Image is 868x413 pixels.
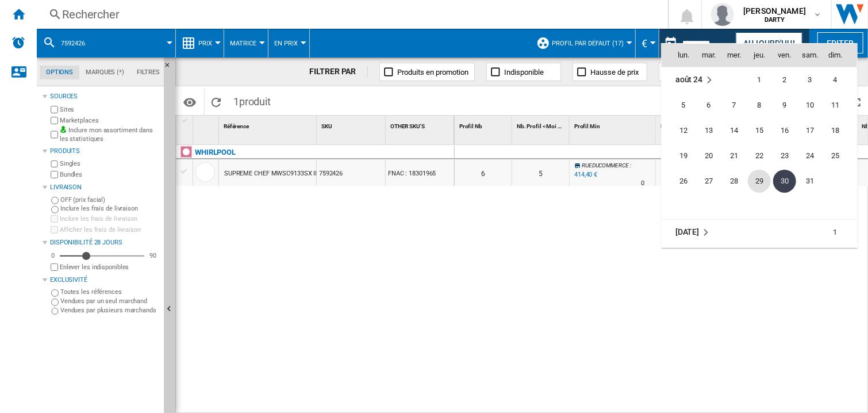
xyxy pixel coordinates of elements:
tr: Week 3 [662,118,857,143]
span: 25 [824,144,847,167]
span: 7 [723,94,746,117]
span: 28 [723,170,746,193]
span: 12 [672,119,695,142]
th: lun. [662,44,696,67]
th: dim. [823,44,857,67]
span: 20 [697,144,720,167]
td: Tuesday August 27 2024 [696,169,721,194]
td: Saturday August 31 2024 [797,169,823,194]
span: 13 [697,119,720,142]
span: 4 [824,68,847,91]
tr: Week 4 [662,143,857,169]
td: Sunday August 4 2024 [823,67,857,93]
td: Friday August 9 2024 [772,93,797,118]
td: Thursday August 8 2024 [747,93,772,118]
td: Saturday August 10 2024 [797,93,823,118]
span: 26 [672,170,695,193]
td: Monday August 12 2024 [662,118,696,143]
td: Friday August 16 2024 [772,118,797,143]
span: 17 [798,119,821,142]
td: Saturday August 3 2024 [797,67,823,93]
tr: Week 1 [662,67,857,93]
td: Wednesday August 7 2024 [721,93,747,118]
span: 2 [773,68,796,91]
span: 18 [824,119,847,142]
span: 11 [824,94,847,117]
span: 21 [723,144,746,167]
span: 16 [773,119,796,142]
span: 8 [748,94,771,117]
span: 5 [672,94,695,117]
span: 29 [748,170,771,193]
td: Monday August 26 2024 [662,169,696,194]
th: jeu. [747,44,772,67]
td: Saturday August 17 2024 [797,118,823,143]
td: Monday August 5 2024 [662,93,696,118]
span: 1 [824,221,847,244]
td: Sunday August 11 2024 [823,93,857,118]
td: Wednesday August 21 2024 [721,143,747,169]
td: Wednesday August 28 2024 [721,169,747,194]
td: Sunday September 1 2024 [823,220,857,246]
td: August 2024 [662,67,747,93]
td: Thursday August 22 2024 [747,143,772,169]
th: mar. [696,44,721,67]
span: 23 [773,144,796,167]
td: Monday August 19 2024 [662,143,696,169]
td: Friday August 23 2024 [772,143,797,169]
span: août 24 [675,75,702,85]
th: sam. [797,44,823,67]
td: Sunday August 25 2024 [823,143,857,169]
td: Saturday August 24 2024 [797,143,823,169]
td: Tuesday August 6 2024 [696,93,721,118]
span: 30 [773,170,796,193]
span: 10 [798,94,821,117]
tr: Week 2 [662,93,857,118]
td: Thursday August 29 2024 [747,169,772,194]
span: 27 [697,170,720,193]
th: mer. [721,44,747,67]
th: ven. [772,44,797,67]
span: 3 [798,68,821,91]
td: Wednesday August 14 2024 [721,118,747,143]
span: 22 [748,144,771,167]
span: 14 [723,119,746,142]
td: Tuesday August 20 2024 [696,143,721,169]
span: 19 [672,144,695,167]
span: 9 [773,94,796,117]
span: 6 [697,94,720,117]
tr: Week 1 [662,220,857,246]
td: Thursday August 15 2024 [747,118,772,143]
td: Friday August 2 2024 [772,67,797,93]
span: 31 [798,170,821,193]
td: Friday August 30 2024 [772,169,797,194]
span: 24 [798,144,821,167]
span: [DATE] [675,228,699,237]
span: 1 [748,68,771,91]
td: Tuesday August 13 2024 [696,118,721,143]
tr: Week undefined [662,194,857,220]
span: 15 [748,119,771,142]
tr: Week 5 [662,169,857,194]
td: Sunday August 18 2024 [823,118,857,143]
td: September 2024 [662,220,747,246]
md-calendar: Calendar [662,44,857,247]
td: Thursday August 1 2024 [747,67,772,93]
